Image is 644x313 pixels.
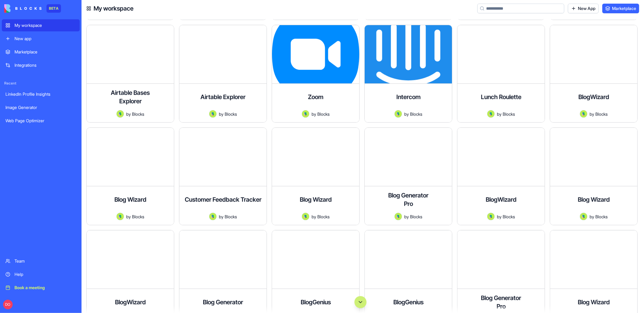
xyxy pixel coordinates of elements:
h4: Airtable Bases Explorer [106,88,155,105]
img: Avatar [209,110,216,117]
div: Send us a messageWe typically reply in under 10 minutes [6,81,115,104]
img: Avatar [117,110,124,117]
span: by [126,111,131,117]
span: Blocks [317,213,330,220]
span: Blocks [317,111,330,117]
a: Help [2,268,80,280]
a: New App [568,4,599,13]
span: Blocks [132,213,144,220]
div: Book a meeting [14,285,76,291]
h4: Intercom [396,93,421,101]
h4: BlogWizard [578,93,609,101]
span: Blocks [595,111,608,117]
a: Blog WizardAvatarbyBlocks [86,127,174,225]
img: Avatar [395,213,402,220]
span: Home [13,203,27,208]
div: Tickets [12,124,101,130]
img: Avatar [395,110,402,117]
img: Avatar [302,110,309,117]
div: Marketplace [14,49,76,55]
span: Blocks [225,213,237,220]
img: logo [4,4,42,13]
h4: Airtable Explorer [200,93,245,101]
h4: Blog Wizard [114,195,146,204]
div: Team [14,258,76,264]
div: Close [104,10,115,21]
button: Scroll to bottom [354,296,367,308]
div: We typically reply in under 10 minutes [12,93,101,99]
h4: Blog Wizard [300,195,332,204]
span: Recent [2,81,80,86]
span: by [497,213,501,220]
span: Blocks [410,111,422,117]
span: by [312,111,316,117]
a: ZoomAvatarbyBlocks [272,25,360,123]
a: Team [2,255,80,267]
a: Marketplace [602,4,639,13]
a: Lunch RouletteAvatarbyBlocks [457,25,545,123]
img: Avatar [117,213,124,220]
span: by [126,213,131,220]
a: Blog WizardAvatarbyBlocks [272,127,360,225]
div: Image Generator [5,104,76,110]
a: My workspace [2,19,80,31]
a: Blog Generator ProAvatarbyBlocks [364,127,452,225]
span: by [497,111,501,117]
span: by [404,213,409,220]
div: FAQ [12,158,101,164]
button: Search for help [9,141,112,153]
span: Blocks [225,111,237,117]
a: LinkedIn Profile Insights [2,88,80,100]
span: by [590,213,594,220]
span: Blocks [410,213,422,220]
h4: My workspace [94,4,133,13]
span: by [219,213,223,220]
img: Avatar [302,213,309,220]
span: by [312,213,316,220]
button: Help [81,188,121,212]
a: Web Page Optimizer [2,115,80,127]
span: DO [3,300,13,309]
a: Book a meeting [2,282,80,294]
img: Avatar [580,110,587,117]
a: BETA [4,4,61,13]
a: Blog WizardAvatarbyBlocks [550,127,638,225]
h4: Blog Generator Pro [384,191,433,208]
div: Send us a message [12,87,101,93]
span: by [404,111,409,117]
span: Help [96,203,105,208]
a: BlogWizardAvatarbyBlocks [550,25,638,123]
a: Airtable Bases ExplorerAvatarbyBlocks [86,25,174,123]
div: BETA [46,4,61,13]
span: by [219,111,223,117]
a: Customer Feedback TrackerAvatarbyBlocks [179,127,267,225]
div: Help [14,271,76,277]
h4: Blog Wizard [578,195,610,204]
img: Profile image for Shelly [71,10,83,22]
span: Blocks [503,111,515,117]
div: My workspace [14,22,76,28]
div: FAQ [9,155,112,167]
img: logo [12,11,19,21]
a: IntercomAvatarbyBlocks [364,25,452,123]
a: Integrations [2,59,80,71]
span: Messages [50,203,71,208]
img: Avatar [580,213,587,220]
div: Create a ticket [12,113,108,119]
div: New app [14,36,76,42]
span: Blocks [503,213,515,220]
h4: Zoom [308,93,323,101]
button: Messages [40,188,80,212]
h4: Blog Generator Pro [477,294,525,311]
span: Blocks [595,213,608,220]
a: New app [2,33,80,45]
img: Avatar [487,110,495,117]
img: Avatar [487,213,495,220]
div: Tickets [9,121,112,133]
span: Search for help [12,144,49,150]
p: Hi [PERSON_NAME] 👋 [12,43,109,63]
div: LinkedIn Profile Insights [5,91,76,97]
h4: BlogWizard [486,195,517,204]
p: How can we help? [12,63,109,74]
div: Web Page Optimizer [5,118,76,124]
